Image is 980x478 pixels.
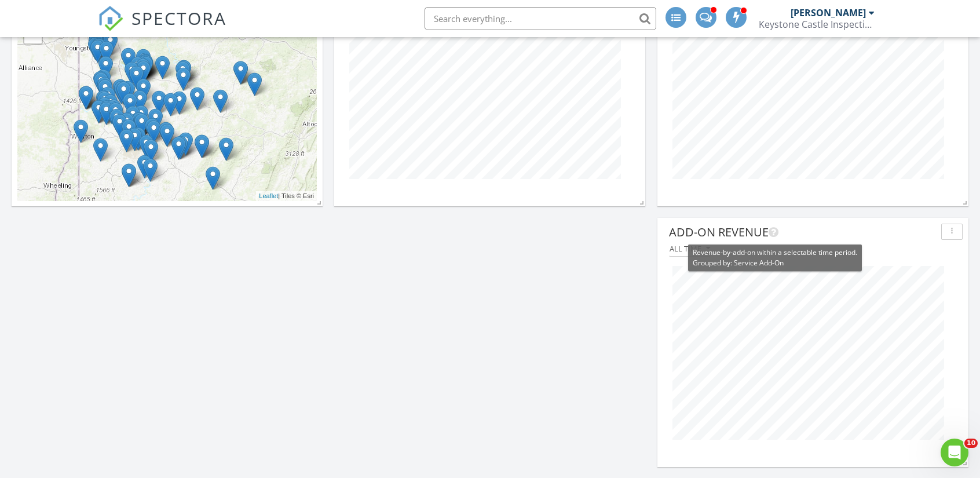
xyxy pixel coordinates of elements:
[98,6,123,31] img: The Best Home Inspection Software - Spectora
[669,224,937,241] div: Add-On Revenue
[425,7,656,30] input: Search everything...
[941,439,968,466] iframe: Intercom live chat
[256,191,317,201] div: | Tiles © Esri
[791,7,866,19] div: [PERSON_NAME]
[964,439,978,448] span: 10
[131,6,226,30] span: SPECTORA
[669,241,711,257] button: All time
[259,192,278,199] a: Leaflet
[670,245,710,253] div: All time
[759,19,875,30] div: Keystone Castle Inspections LLC
[98,16,226,40] a: SPECTORA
